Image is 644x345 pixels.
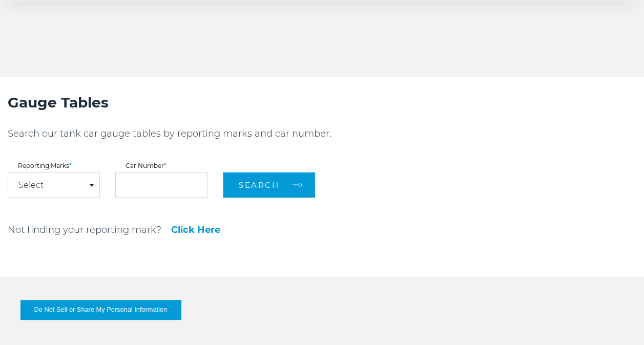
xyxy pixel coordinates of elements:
a: Click Here [171,225,220,234]
label: Reporting Marks [8,162,100,168]
h2: Gauge Tables [8,92,476,112]
button: Do Not Sell or Share My Personal Information [20,300,181,319]
p: Not finding your reporting mark? [8,223,161,235]
span: Search [239,180,279,189]
label: Car Number [115,162,207,168]
button: Search arrow arrow [223,172,315,198]
a: Select [18,181,44,189]
p: Search our tank car gauge tables by reporting marks and car number. [8,127,476,139]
